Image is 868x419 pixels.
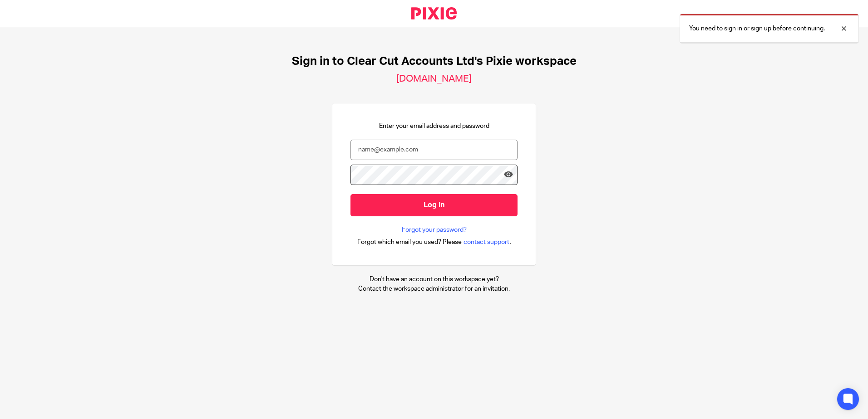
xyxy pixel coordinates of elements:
h1: Sign in to Clear Cut Accounts Ltd's Pixie workspace [292,54,577,68]
h2: [DOMAIN_NAME] [396,73,472,85]
p: Don't have an account on this workspace yet? [358,275,510,284]
p: Enter your email address and password [379,122,489,131]
input: name@example.com [350,140,518,160]
span: contact support [464,238,509,247]
span: Forgot which email you used? Please [357,238,462,247]
p: Contact the workspace administrator for an invitation. [358,284,510,293]
div: . [357,237,511,247]
p: You need to sign in or sign up before continuing. [689,24,825,33]
input: Log in [350,194,518,216]
a: Forgot your password? [402,225,467,234]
